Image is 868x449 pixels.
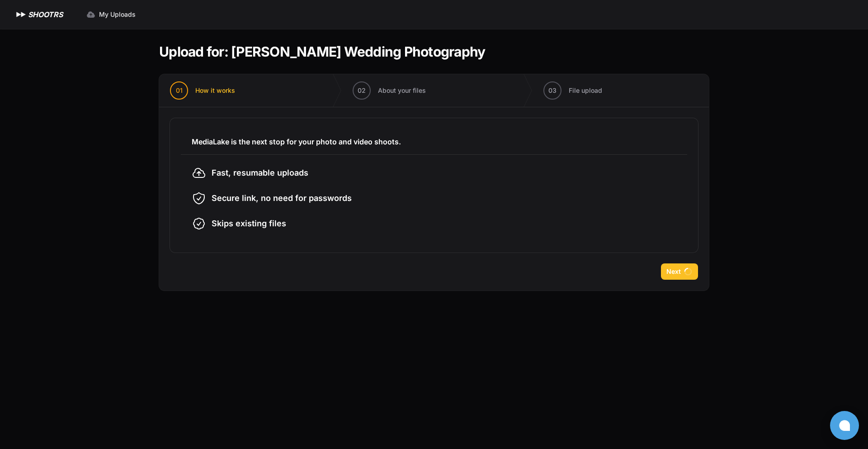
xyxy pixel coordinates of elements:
[28,9,63,20] h1: SHOOTRS
[192,136,676,147] h3: MediaLake is the next stop for your photo and video shoots.
[666,267,681,276] span: Next
[212,167,308,179] span: Fast, resumable uploads
[159,74,246,107] button: 01 How it works
[14,9,28,20] img: SHOOTRS
[195,86,235,95] span: How it works
[533,74,613,107] button: 03 File upload
[159,43,485,60] h1: Upload for: [PERSON_NAME] Wedding Photography
[569,86,602,95] span: File upload
[176,86,183,95] span: 01
[99,10,136,19] span: My Uploads
[548,86,557,95] span: 03
[378,86,426,95] span: About your files
[342,74,437,107] button: 02 About your files
[81,6,141,23] a: My Uploads
[212,192,352,205] span: Secure link, no need for passwords
[14,9,63,20] a: SHOOTRS SHOOTRS
[830,411,859,440] button: Open chat window
[358,86,366,95] span: 02
[212,217,286,230] span: Skips existing files
[661,263,698,280] button: Next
